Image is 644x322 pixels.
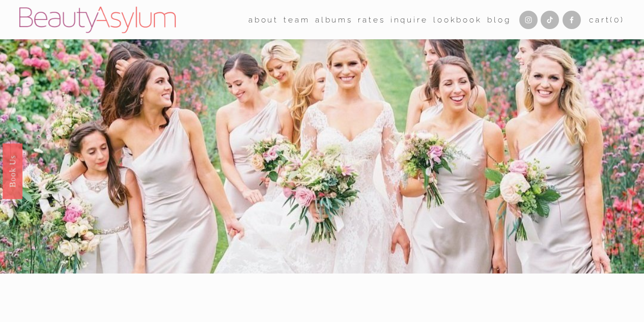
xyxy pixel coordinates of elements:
[284,13,310,27] span: team
[589,13,625,27] a: 0 items in cart
[19,7,176,33] img: Beauty Asylum | Bridal Hair &amp; Makeup Charlotte &amp; Atlanta
[284,12,310,28] a: folder dropdown
[610,15,625,24] span: ( )
[563,11,581,29] a: Facebook
[248,13,278,27] span: about
[358,12,385,28] a: Rates
[541,11,559,29] a: TikTok
[3,143,22,199] a: Book Us
[433,12,482,28] a: Lookbook
[487,12,511,28] a: Blog
[519,11,538,29] a: Instagram
[315,12,353,28] a: albums
[248,12,278,28] a: folder dropdown
[614,15,621,24] span: 0
[390,12,428,28] a: Inquire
